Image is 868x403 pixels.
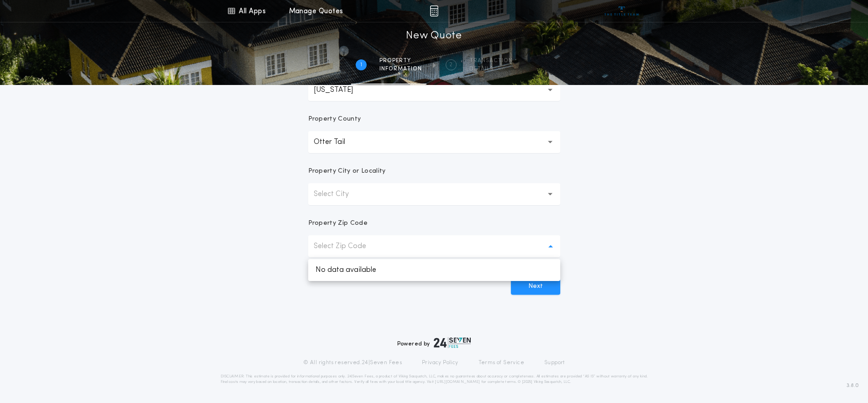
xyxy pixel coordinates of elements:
[469,57,513,64] span: Transaction
[379,65,422,73] span: information
[314,85,368,95] p: [US_STATE]
[397,337,471,348] div: Powered by
[303,359,402,366] p: © All rights reserved. 24|Seven Fees
[605,6,639,16] img: vs-icon
[308,183,560,205] button: Select City
[314,241,381,252] p: Select Zip Code
[511,278,560,295] button: Next
[308,131,560,153] button: Otter Tail
[479,359,524,366] a: Terms of Service
[469,65,513,73] span: details
[360,61,362,69] h2: 1
[308,235,560,257] button: Select Zip Code
[308,115,361,124] p: Property County
[847,382,859,390] span: 3.8.0
[544,359,565,366] a: Support
[314,137,360,148] p: Otter Tail
[430,5,438,16] img: img
[314,189,363,200] p: Select City
[308,259,560,281] p: No data available
[422,359,458,366] a: Privacy Policy
[308,219,368,228] p: Property Zip Code
[434,337,471,348] img: logo
[308,79,560,101] button: [US_STATE]
[308,167,386,176] p: Property City or Locality
[449,61,452,69] h2: 2
[379,57,422,64] span: Property
[221,374,648,385] p: DISCLAIMER: This estimate is provided for informational purposes only. 24|Seven Fees, a product o...
[435,380,480,384] a: [URL][DOMAIN_NAME]
[406,29,462,43] h1: New Quote
[308,259,560,281] ul: Select Zip Code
